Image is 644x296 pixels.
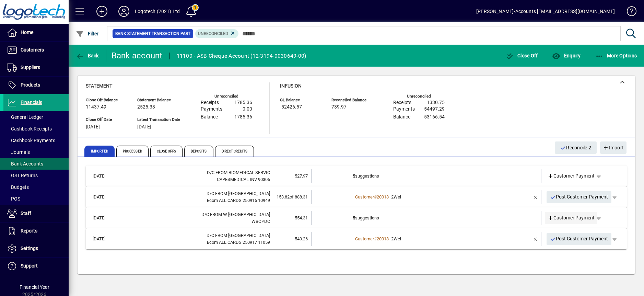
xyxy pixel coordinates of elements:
span: [DATE] [137,124,151,130]
label: Unreconciled [407,94,431,99]
button: Post Customer Payment [547,191,612,203]
span: Payments [201,106,222,112]
span: Close Off Date [86,117,127,122]
span: Bank Statement Transaction Part [115,30,190,37]
app-page-header-button: Back [69,49,106,62]
a: Knowledge Base [622,1,635,24]
a: Cashbook Payments [3,135,69,146]
span: Reconciled Balance [331,98,373,102]
td: suggestions [353,211,501,225]
span: Close Offs [150,146,183,157]
span: Close Off [506,53,538,58]
span: 153.82 [277,194,290,200]
div: D/C FROM BIOMEDICAL SERVIC [121,169,270,176]
a: Customer#20018 [353,193,391,201]
b: 5 [353,215,355,220]
div: Ecom ALL CARDS 250917 11059 [121,239,270,246]
div: 11100 - ASB Cheque Account (12-3194-0030649-00) [177,50,306,61]
span: 20018 [377,236,389,241]
div: D/C FROM W BOP DC [121,211,270,218]
span: Imported [84,146,115,157]
span: Customers [21,47,44,53]
a: Suppliers [3,59,69,76]
button: Back [74,49,101,62]
button: Enquiry [550,49,582,62]
b: 5 [353,173,355,179]
span: Latest Transaction Date [137,117,180,122]
span: 1785.36 [234,100,252,105]
span: Settings [21,246,38,251]
div: Ecom ALL CARDS 250916 10949 [121,197,270,204]
span: 1785.36 [234,114,252,120]
span: 2Wel [391,194,401,200]
td: [DATE] [89,211,121,225]
td: [DATE] [89,169,121,183]
button: Add [91,5,113,18]
span: -53166.54 [423,114,445,120]
span: Deposits [184,146,213,157]
span: Back [76,53,99,58]
div: WBOPDC [121,218,270,225]
div: [PERSON_NAME]-Accounts [EMAIL_ADDRESS][DOMAIN_NAME] [476,6,615,17]
div: Logotech (2021) Ltd [135,6,180,17]
button: More Options [594,49,639,62]
span: Statement Balance [137,98,180,102]
span: 739.97 [331,104,347,110]
a: Cashbook Receipts [3,123,69,135]
span: Enquiry [552,53,581,58]
span: [DATE] [86,124,100,130]
a: POS [3,193,69,205]
span: Products [21,82,40,88]
button: Import [600,141,627,154]
span: Journals [7,149,30,155]
button: Reconcile 2 [555,141,597,154]
span: GL Balance [280,98,321,102]
a: Customer Payment [545,212,598,224]
mat-expansion-panel-header: [DATE]D/C FROM [GEOGRAPHIC_DATA]Ecom ALL CARDS 250916 10949153.82of 888.31Customer#200182WelPost ... [86,186,627,207]
span: 527.97 [295,173,308,179]
span: Receipts [201,100,219,105]
td: [DATE] [89,190,121,204]
span: 554.31 [295,215,308,220]
span: Home [21,30,33,35]
a: GST Returns [3,170,69,181]
a: Budgets [3,181,69,193]
span: Customer Payment [548,214,595,221]
span: 2Wel [391,236,401,241]
span: 1330.75 [427,100,445,105]
a: Customers [3,42,69,59]
a: Support [3,258,69,275]
span: of 888.31 [290,194,308,200]
button: Filter [74,27,101,40]
span: Unreconciled [198,31,228,36]
mat-expansion-panel-header: [DATE]D/C FROM W [GEOGRAPHIC_DATA]WBOPDC554.315suggestionsCustomer Payment [86,207,627,228]
span: Direct Credits [215,146,254,157]
span: Reconcile 2 [560,142,591,153]
a: Reports [3,223,69,240]
span: Customer [355,236,374,241]
span: Post Customer Payment [550,233,608,244]
button: Post Customer Payment [547,233,612,245]
a: Home [3,24,69,41]
button: Remove [530,234,541,244]
span: Filter [76,31,99,36]
a: General Ledger [3,111,69,123]
span: Cashbook Payments [7,138,55,143]
span: POS [7,196,20,202]
span: Receipts [393,100,411,105]
a: Staff [3,205,69,222]
span: Staff [21,210,31,216]
span: Financials [21,100,42,105]
span: -52426.57 [280,104,302,110]
span: Budgets [7,184,29,190]
div: CAPESMEDICAL INV 90305 [121,176,270,183]
span: Financial Year [20,284,49,290]
div: D/C FROM WINDCAVE [121,190,270,197]
span: Bank Accounts [7,161,43,167]
span: # [374,194,377,200]
button: Profile [113,5,135,18]
span: GST Returns [7,173,38,178]
span: 2525.33 [137,104,155,110]
span: Reports [21,228,37,234]
span: Balance [393,114,410,120]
